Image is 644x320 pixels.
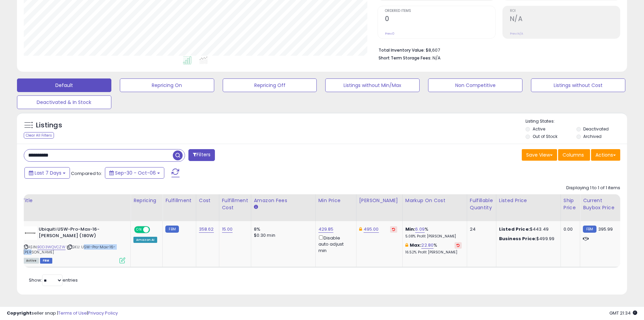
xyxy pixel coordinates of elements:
[533,126,545,132] label: Active
[457,244,460,247] i: Revert to store-level Max Markup
[254,232,310,238] div: $0.30 min
[405,242,462,255] div: %
[526,118,627,125] p: Listing States:
[531,78,625,92] button: Listings without Cost
[135,227,143,233] span: ON
[405,250,462,255] p: 16.52% Profit [PERSON_NAME]
[17,95,111,109] button: Deactivated & In Stock
[29,277,78,283] span: Show: entries
[564,197,577,211] div: Ship Price
[35,170,61,176] span: Last 7 Days
[40,258,52,264] span: FBM
[533,134,557,139] label: Out of Stock
[71,170,102,177] span: Compared to:
[410,242,422,248] b: Max:
[222,197,248,211] div: Fulfillment Cost
[609,310,637,316] span: 2025-10-14 21:34 GMT
[254,204,258,210] small: Amazon Fees.
[499,235,536,242] b: Business Price:
[364,226,379,233] a: 495.00
[510,15,620,24] h2: N/A
[318,197,353,204] div: Min Price
[188,149,215,161] button: Filters
[433,55,441,61] span: N/A
[133,197,160,204] div: Repricing
[499,236,555,242] div: $499.99
[359,227,362,231] i: This overrides the store level Dynamic Max Price for this listing
[564,226,575,232] div: 0.00
[598,226,613,232] span: 395.99
[405,234,462,239] p: 5.08% Profit [PERSON_NAME]
[583,197,618,211] div: Current Buybox Price
[405,197,464,204] div: Markup on Cost
[470,197,493,211] div: Fulfillable Quantity
[421,242,434,249] a: 22.80
[120,78,214,92] button: Repricing On
[24,167,70,179] button: Last 7 Days
[415,226,425,233] a: 6.09
[7,310,32,316] strong: Copyright
[379,55,431,61] b: Short Term Storage Fees:
[7,310,118,317] div: seller snap | |
[165,226,179,233] small: FBM
[359,197,400,204] div: [PERSON_NAME]
[254,197,313,204] div: Amazon Fees
[510,9,620,13] span: ROI
[385,9,495,13] span: Ordered Items
[254,226,310,232] div: 8%
[591,149,620,161] button: Actions
[36,121,62,130] h5: Listings
[22,197,128,204] div: Title
[223,78,317,92] button: Repricing Off
[470,226,491,232] div: 24
[566,185,620,191] div: Displaying 1 to 1 of 1 items
[24,132,54,139] div: Clear All Filters
[499,197,558,204] div: Listed Price
[583,134,602,139] label: Archived
[165,197,193,204] div: Fulfillment
[583,126,609,132] label: Deactivated
[37,244,66,250] a: B0D3WQVCZW
[379,46,615,54] li: $8,607
[510,32,523,36] small: Prev: N/A
[222,226,233,233] a: 15.00
[499,226,530,232] b: Listed Price:
[105,167,164,179] button: Sep-30 - Oct-06
[23,244,116,254] span: | SKU: USW-Pro-Max-16-[PERSON_NAME]
[23,226,125,263] div: ASIN:
[149,227,160,233] span: OFF
[379,47,425,53] b: Total Inventory Value:
[318,226,334,233] a: 429.85
[405,226,416,232] b: Min:
[428,78,522,92] button: Non Competitive
[199,226,214,233] a: 358.62
[23,258,39,264] span: All listings currently available for purchase on Amazon
[58,310,87,316] a: Terms of Use
[402,194,467,221] th: The percentage added to the cost of goods (COGS) that forms the calculator for Min & Max prices.
[17,78,111,92] button: Default
[558,149,590,161] button: Columns
[563,152,584,158] span: Columns
[325,78,420,92] button: Listings without Min/Max
[522,149,557,161] button: Save View
[115,170,156,176] span: Sep-30 - Oct-06
[88,310,118,316] a: Privacy Policy
[405,226,462,239] div: %
[23,226,37,240] img: 21H9dkKy1YL._SL40_.jpg
[318,234,351,254] div: Disable auto adjust min
[392,228,395,231] i: Revert to store-level Dynamic Max Price
[385,32,394,36] small: Prev: 0
[499,226,555,232] div: $443.49
[199,197,216,204] div: Cost
[133,237,157,243] div: Amazon AI
[405,243,408,247] i: This overrides the store level max markup for this listing
[583,226,596,233] small: FBM
[385,15,495,24] h2: 0
[39,226,121,241] b: Ubiquiti USW-Pro-Max-16-[PERSON_NAME] (180W)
